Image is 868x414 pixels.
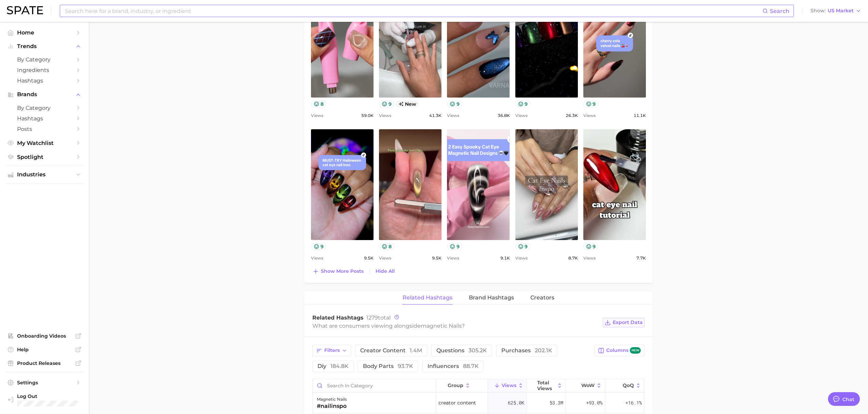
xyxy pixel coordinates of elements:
span: questions [436,348,487,353]
span: 625.0k [508,399,524,407]
button: 9 [515,100,531,107]
span: 7.7k [636,254,646,262]
a: My Watchlist [5,138,83,148]
button: 9 [515,243,531,250]
a: Posts [5,124,83,134]
button: Export Data [603,318,645,327]
span: diy [317,364,349,369]
a: Hashtags [5,75,83,86]
span: 184.8k [330,363,349,369]
span: creator content [360,348,422,353]
span: Filters [324,348,340,353]
span: Views [583,112,596,120]
button: magnetic nails#nailinspocreator content625.0k53.3m+93.0%+16.1% [313,393,644,413]
a: by Category [5,103,83,113]
a: by Category [5,54,83,65]
img: SPATE [7,6,43,14]
button: 9 [379,100,394,107]
span: purchases [501,348,552,353]
button: 9 [583,100,599,107]
button: Trends [5,41,83,51]
span: Help [17,346,72,353]
span: +93.0% [586,399,602,407]
a: Product Releases [5,358,83,368]
button: Total Views [527,379,566,393]
div: What are consumers viewing alongside ? [312,321,599,330]
div: magnetic nails [317,395,347,403]
span: My Watchlist [17,140,72,146]
button: 9 [447,243,462,250]
button: Filters [312,345,351,356]
button: Views [488,379,527,393]
span: influencers [428,364,479,369]
span: 11.1k [634,112,646,120]
span: Views [311,254,323,262]
span: Search [770,8,789,14]
a: Settings [5,378,83,388]
span: Views [447,112,459,120]
button: 8 [311,100,326,107]
button: ShowUS Market [809,6,863,15]
span: Views [502,383,516,388]
span: magnetic nails [421,323,462,329]
a: Hashtags [5,113,83,124]
span: Show more posts [321,268,364,274]
button: 9 [311,243,326,250]
span: Views [379,254,391,262]
span: Industries [17,172,72,178]
a: Help [5,344,83,355]
a: Spotlight [5,152,83,162]
span: Hashtags [17,77,72,84]
button: Industries [5,169,83,180]
span: new [630,347,641,354]
span: 93.7k [398,363,413,369]
span: 53.3m [550,399,563,407]
span: new [396,100,419,107]
span: Posts [17,126,72,132]
a: Ingredients [5,65,83,75]
span: 9.5k [432,254,442,262]
button: 9 [447,100,462,107]
input: Search here for a brand, industry, or ingredient [64,5,762,17]
span: Views [515,112,528,120]
span: Views [515,254,528,262]
span: 305.2k [469,347,487,354]
button: Columnsnew [594,345,645,356]
span: 1279 [366,314,378,321]
button: WoW [566,379,605,393]
span: 8.7k [568,254,578,262]
span: 41.3k [429,112,442,120]
span: Product Releases [17,360,72,366]
button: 8 [379,243,394,250]
span: Views [583,254,596,262]
span: Brands [17,91,72,98]
span: 202.1k [535,347,552,354]
span: US Market [828,9,854,13]
span: by Category [17,56,72,63]
span: Trends [17,43,72,49]
span: Columns [606,347,641,354]
span: body parts [363,364,413,369]
span: Related Hashtags [403,295,452,301]
button: Brands [5,89,83,100]
span: 1.4m [410,347,422,354]
button: group [436,379,488,393]
span: by Category [17,105,72,111]
span: Views [311,112,323,120]
span: Hashtags [17,115,72,122]
div: #nailinspo [317,402,347,410]
span: Spotlight [17,154,72,160]
span: 36.8k [498,112,510,120]
span: Views [379,112,391,120]
span: +16.1% [625,399,642,407]
span: Total Views [537,380,555,391]
button: Show more posts [311,267,365,276]
a: Home [5,27,83,38]
span: group [448,383,463,388]
span: 26.3k [566,112,578,120]
span: 9.1k [500,254,510,262]
span: Onboarding Videos [17,333,72,339]
span: Export Data [613,320,643,325]
span: Show [811,9,826,13]
span: total [366,314,391,321]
